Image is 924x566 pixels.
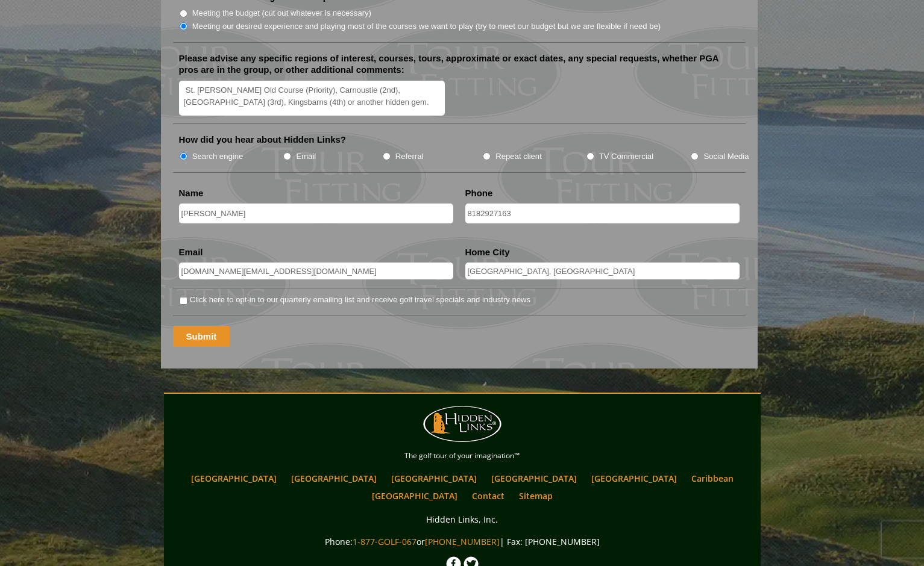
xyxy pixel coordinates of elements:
[185,470,283,487] a: [GEOGRAPHIC_DATA]
[495,151,542,163] label: Repeat client
[466,487,511,505] a: Contact
[513,487,559,505] a: Sitemap
[425,536,500,547] a: [PHONE_NUMBER]
[173,326,230,347] input: Submit
[179,81,445,116] textarea: St. [PERSON_NAME] Old Course (Priority), Carnoustie (2nd), [GEOGRAPHIC_DATA] (3rd), Kingsbarns (4...
[190,294,530,306] label: Click here to opt-in to our quarterly emailing list and receive golf travel specials and industry...
[179,134,347,146] label: How did you hear about Hidden Links?
[485,470,583,487] a: [GEOGRAPHIC_DATA]
[285,470,383,487] a: [GEOGRAPHIC_DATA]
[192,151,244,163] label: Search engine
[685,470,740,487] a: Caribbean
[167,534,758,549] p: Phone: or | Fax: [PHONE_NUMBER]
[179,187,204,199] label: Name
[465,187,493,199] label: Phone
[192,7,371,19] label: Meeting the budget (cut out whatever is necessary)
[296,151,316,163] label: Email
[599,151,653,163] label: TV Commercial
[192,20,661,33] label: Meeting our desired experience and playing most of the courses we want to play (try to meet our b...
[167,449,758,462] p: The golf tour of your imagination™
[167,512,758,527] p: Hidden Links, Inc.
[585,470,683,487] a: [GEOGRAPHIC_DATA]
[179,246,203,258] label: Email
[703,151,749,163] label: Social Media
[366,487,464,505] a: [GEOGRAPHIC_DATA]
[395,151,424,163] label: Referral
[385,470,483,487] a: [GEOGRAPHIC_DATA]
[465,246,510,258] label: Home City
[353,536,416,547] a: 1-877-GOLF-067
[179,52,740,76] label: Please advise any specific regions of interest, courses, tours, approximate or exact dates, any s...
